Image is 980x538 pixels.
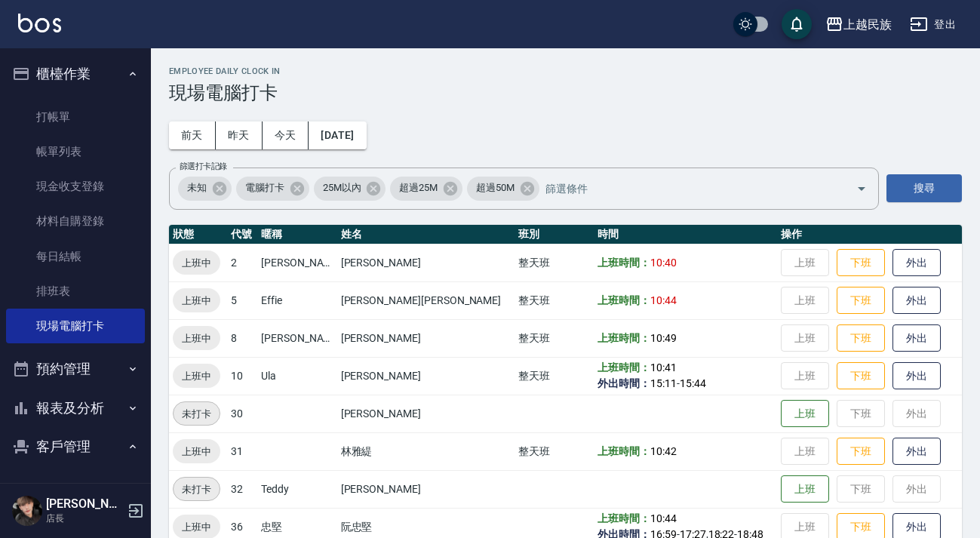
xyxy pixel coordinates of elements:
button: 下班 [837,438,885,466]
span: 10:41 [650,361,677,374]
td: 32 [227,470,257,508]
span: 未打卡 [174,406,220,422]
span: 15:11 [650,377,677,389]
button: 上班 [781,400,829,428]
label: 篩選打卡記錄 [180,161,227,172]
span: 超過25M [390,180,447,195]
td: 整天班 [515,319,594,357]
button: 外出 [892,438,941,466]
a: 帳單列表 [6,134,145,169]
span: 上班中 [173,519,220,535]
div: 上越民族 [843,15,892,34]
span: 上班中 [173,330,220,346]
h3: 現場電腦打卡 [169,82,962,103]
td: 8 [227,319,257,357]
b: 上班時間： [598,294,650,306]
span: 10:49 [650,332,677,344]
td: 整天班 [515,357,594,395]
span: 10:44 [650,294,677,306]
th: 姓名 [337,225,515,244]
button: save [782,9,812,39]
b: 上班時間： [598,445,650,457]
a: 每日結帳 [6,239,145,274]
div: 超過50M [467,177,539,201]
button: 外出 [892,324,941,352]
td: 林雅緹 [337,432,515,470]
button: 下班 [837,249,885,277]
td: 30 [227,395,257,432]
button: 客戶管理 [6,427,145,466]
div: 25M以內 [314,177,386,201]
h5: [PERSON_NAME] [46,496,123,512]
img: Person [12,496,42,526]
td: 整天班 [515,281,594,319]
td: 2 [227,244,257,281]
button: 前天 [169,121,216,149]
span: 上班中 [173,368,220,384]
span: 10:42 [650,445,677,457]
span: 超過50M [467,180,524,195]
span: 未知 [178,180,216,195]
td: [PERSON_NAME] [337,319,515,357]
button: 外出 [892,362,941,390]
td: [PERSON_NAME] [257,319,337,357]
td: [PERSON_NAME] [337,395,515,432]
th: 代號 [227,225,257,244]
button: 搜尋 [886,174,962,202]
a: 現金收支登錄 [6,169,145,204]
td: 5 [227,281,257,319]
td: Teddy [257,470,337,508]
td: Ula [257,357,337,395]
td: 31 [227,432,257,470]
b: 上班時間： [598,361,650,374]
span: 電腦打卡 [236,180,293,195]
p: 店長 [46,512,123,525]
span: 上班中 [173,293,220,309]
button: 下班 [837,324,885,352]
button: 外出 [892,249,941,277]
button: 登出 [904,11,962,38]
b: 上班時間： [598,332,650,344]
button: 預約管理 [6,349,145,389]
b: 外出時間： [598,377,650,389]
td: [PERSON_NAME] [337,470,515,508]
button: 報表及分析 [6,389,145,428]
td: [PERSON_NAME] [337,244,515,281]
button: 昨天 [216,121,263,149]
button: [DATE] [309,121,366,149]
span: 25M以內 [314,180,370,195]
button: 下班 [837,362,885,390]
span: 15:44 [680,377,706,389]
td: 10 [227,357,257,395]
span: 未打卡 [174,481,220,497]
button: 櫃檯作業 [6,54,145,94]
button: 上越民族 [819,9,898,40]
th: 操作 [777,225,962,244]
span: 上班中 [173,255,220,271]
span: 10:40 [650,257,677,269]
span: 10:44 [650,512,677,524]
a: 客戶列表 [6,472,145,507]
div: 超過25M [390,177,462,201]
a: 打帳單 [6,100,145,134]
th: 暱稱 [257,225,337,244]
h2: Employee Daily Clock In [169,66,962,76]
b: 上班時間： [598,512,650,524]
button: 上班 [781,475,829,503]
button: 外出 [892,287,941,315]
button: Open [849,177,874,201]
img: Logo [18,14,61,32]
button: 下班 [837,287,885,315]
td: - [594,357,777,395]
a: 材料自購登錄 [6,204,145,238]
th: 時間 [594,225,777,244]
div: 未知 [178,177,232,201]
b: 上班時間： [598,257,650,269]
input: 篩選條件 [542,175,830,201]
button: 今天 [263,121,309,149]
td: [PERSON_NAME] [337,357,515,395]
a: 現場電腦打卡 [6,309,145,343]
a: 排班表 [6,274,145,309]
div: 電腦打卡 [236,177,309,201]
td: 整天班 [515,244,594,281]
